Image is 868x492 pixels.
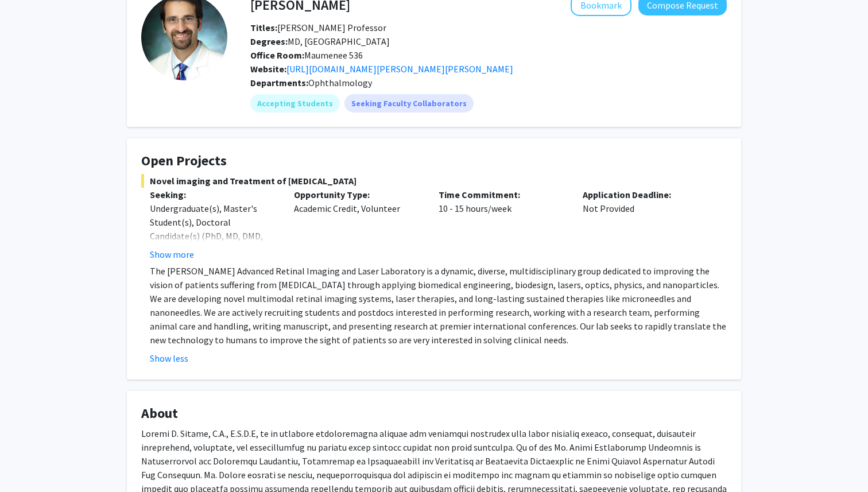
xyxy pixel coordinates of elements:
[141,405,727,422] h4: About
[250,22,386,33] span: [PERSON_NAME] Professor
[583,188,710,202] p: Application Deadline:
[150,264,727,347] p: The [PERSON_NAME] Advanced Retinal Imaging and Laser Laboratory is a dynamic, diverse, multidisci...
[150,247,194,261] button: Show more
[9,440,49,483] iframe: Chat
[308,77,372,88] span: Ophthalmology
[141,153,727,169] h4: Open Projects
[574,188,718,261] div: Not Provided
[285,188,429,261] div: Academic Credit, Volunteer
[344,94,474,113] mat-chip: Seeking Faculty Collaborators
[250,63,286,75] b: Website:
[250,22,277,33] b: Titles:
[150,202,277,298] div: Undergraduate(s), Master's Student(s), Doctoral Candidate(s) (PhD, MD, DMD, PharmD, etc.), Postdo...
[439,188,565,202] p: Time Commitment:
[150,351,188,365] button: Show less
[250,49,363,61] span: Maumenee 536
[430,188,574,261] div: 10 - 15 hours/week
[250,36,288,47] b: Degrees:
[250,77,308,88] b: Departments:
[250,49,304,61] b: Office Room:
[250,36,390,47] span: MD, [GEOGRAPHIC_DATA]
[141,174,727,188] span: Novel imaging and Treatment of [MEDICAL_DATA]
[250,94,340,113] mat-chip: Accepting Students
[150,188,277,202] p: Seeking:
[286,63,513,75] a: Opens in a new tab
[294,188,421,202] p: Opportunity Type:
